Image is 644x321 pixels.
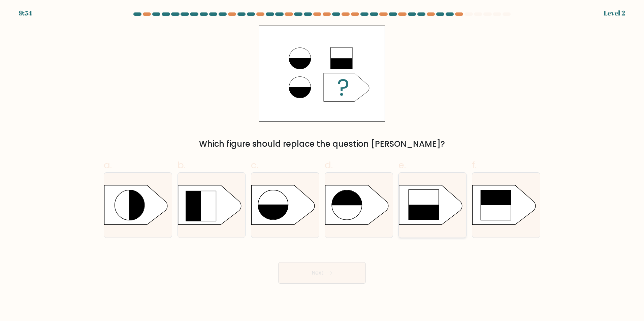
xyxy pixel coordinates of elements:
span: a. [104,158,112,172]
span: e. [398,158,406,172]
span: d. [325,158,333,172]
span: b. [178,158,186,172]
div: Level 2 [604,8,625,18]
div: 9:54 [19,8,32,18]
div: Which figure should replace the question [PERSON_NAME]? [108,138,536,150]
span: f. [472,158,477,172]
button: Next [278,262,366,284]
span: c. [251,158,258,172]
